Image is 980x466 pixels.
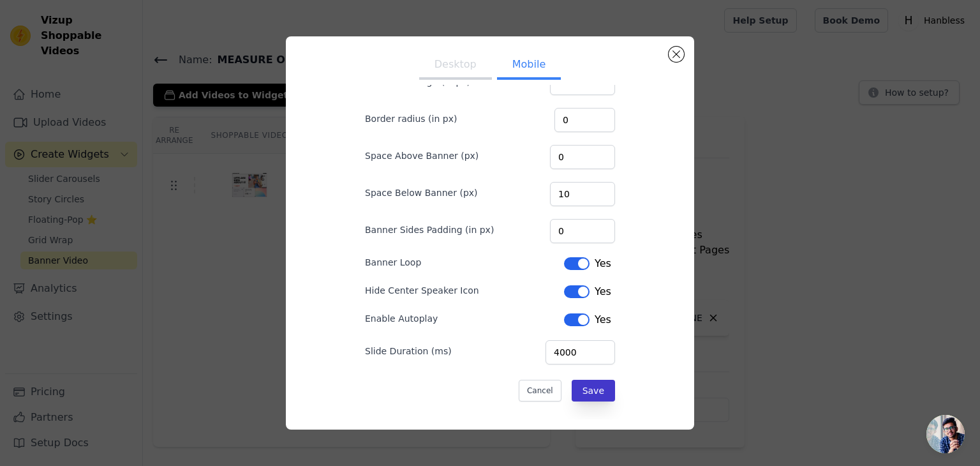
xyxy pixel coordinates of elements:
[926,415,965,453] div: Open chat
[595,284,611,299] span: Yes
[519,380,561,402] button: Cancel
[365,312,438,325] label: Enable Autoplay
[595,256,611,271] span: Yes
[572,380,615,402] button: Save
[365,149,479,162] label: Space Above Banner (px)
[419,52,492,80] button: Desktop
[365,284,479,297] label: Hide Center Speaker Icon
[595,312,611,327] span: Yes
[497,52,561,80] button: Mobile
[669,47,684,62] button: Close modal
[365,186,478,199] label: Space Below Banner (px)
[365,345,452,357] label: Slide Duration (ms)
[365,223,494,236] label: Banner Sides Padding (in px)
[365,256,421,269] label: Banner Loop
[365,112,457,125] label: Border radius (in px)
